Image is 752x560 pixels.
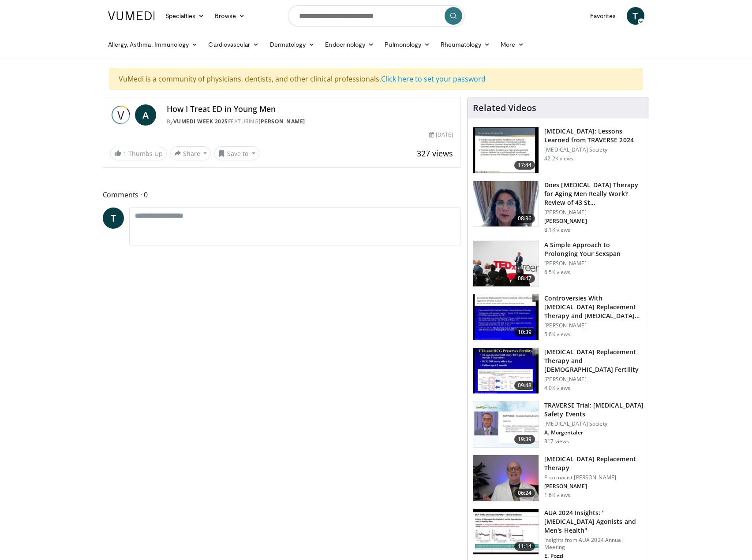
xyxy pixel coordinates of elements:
[210,7,250,25] a: Browse
[288,5,464,26] input: Search topics, interventions
[585,7,621,25] a: Favorites
[109,68,643,90] div: VuMedi is a community of physicians, dentists, and other clinical professionals.
[473,455,539,501] img: e23de6d5-b3cf-4de1-8780-c4eec047bbc0.150x105_q85_crop-smart_upscale.jpg
[544,401,644,419] h3: TRAVERSE Trial: [MEDICAL_DATA] Safety Events
[473,348,539,394] img: 58e29ddd-d015-4cd9-bf96-f28e303b730c.150x105_q85_crop-smart_upscale.jpg
[473,509,539,555] img: 4d022421-20df-4b46-86b4-3f7edf7cbfde.150x105_q85_crop-smart_upscale.jpg
[544,209,644,216] p: [PERSON_NAME]
[544,553,644,560] p: E. Pozzi
[258,118,305,125] a: [PERSON_NAME]
[473,181,539,227] img: 4d4bce34-7cbb-4531-8d0c-5308a71d9d6c.150x105_q85_crop-smart_upscale.jpg
[379,36,435,53] a: Pulmonology
[544,127,644,145] h3: [MEDICAL_DATA]: Lessons Learned from TRAVERSE 2024
[514,435,535,444] span: 19:39
[514,489,535,497] span: 06:24
[214,146,259,160] button: Save to
[473,103,536,113] h4: Related Videos
[123,149,127,158] span: 1
[544,146,644,153] p: [MEDICAL_DATA] Society
[473,294,644,341] a: 10:39 Controversies With [MEDICAL_DATA] Replacement Therapy and [MEDICAL_DATA] Can… [PERSON_NAME]...
[514,214,535,223] span: 08:36
[544,385,570,392] p: 4.0K views
[473,241,539,287] img: c4bd4661-e278-4c34-863c-57c104f39734.150x105_q85_crop-smart_upscale.jpg
[473,127,539,173] img: 1317c62a-2f0d-4360-bee0-b1bff80fed3c.150x105_q85_crop-smart_upscale.jpg
[103,189,461,200] span: Comments 0
[473,241,644,287] a: 08:47 A Simple Approach to Prolonging Your Sexspan [PERSON_NAME] 6.5K views
[544,331,570,338] p: 5.6K views
[514,274,535,283] span: 08:47
[544,420,644,427] p: [MEDICAL_DATA] Society
[544,474,644,481] p: Pharmacist [PERSON_NAME]
[514,381,535,390] span: 09:48
[544,218,644,225] p: [PERSON_NAME]
[108,11,155,20] img: VuMedi Logo
[544,294,644,320] h3: Controversies With [MEDICAL_DATA] Replacement Therapy and [MEDICAL_DATA] Can…
[544,226,570,234] p: 8.1K views
[103,208,124,229] a: T
[514,328,535,337] span: 10:39
[103,36,203,53] a: Allergy, Asthma, Immunology
[203,36,264,53] a: Cardiovascular
[544,438,569,445] p: 317 views
[110,104,131,126] img: Vumedi Week 2025
[544,181,644,207] h3: Does [MEDICAL_DATA] Therapy for Aging Men Really Work? Review of 43 St…
[417,148,453,159] span: 327 views
[514,161,535,170] span: 17:44
[544,508,644,535] h3: AUA 2024 Insights: " [MEDICAL_DATA] Agonists and Men's Health"
[435,36,495,53] a: Rheumatology
[544,155,573,162] p: 42.2K views
[544,322,644,329] p: [PERSON_NAME]
[514,542,535,551] span: 11:14
[265,36,320,53] a: Dermatology
[473,181,644,234] a: 08:36 Does [MEDICAL_DATA] Therapy for Aging Men Really Work? Review of 43 St… [PERSON_NAME] [PERS...
[544,376,644,383] p: [PERSON_NAME]
[167,118,453,126] div: By FEATURING
[160,7,210,25] a: Specialties
[473,401,539,447] img: 9812f22f-d817-4923-ae6c-a42f6b8f1c21.png.150x105_q85_crop-smart_upscale.png
[544,483,644,490] p: [PERSON_NAME]
[167,104,453,114] h4: How I Treat ED in Young Men
[173,118,228,125] a: Vumedi Week 2025
[544,269,570,276] p: 6.5K views
[381,74,486,84] a: Click here to set your password
[544,537,644,551] p: Insights from AUA 2024 Annual Meeting
[544,429,644,436] p: A. Morgentaler
[170,146,211,160] button: Share
[627,7,644,25] a: T
[473,455,644,501] a: 06:24 [MEDICAL_DATA] Replacement Therapy Pharmacist [PERSON_NAME] [PERSON_NAME] 1.6K views
[135,104,156,126] a: A
[544,348,644,374] h3: [MEDICAL_DATA] Replacement Therapy and [DEMOGRAPHIC_DATA] Fertility
[544,260,644,267] p: [PERSON_NAME]
[544,492,570,499] p: 1.6K views
[473,294,539,340] img: 418933e4-fe1c-4c2e-be56-3ce3ec8efa3b.150x105_q85_crop-smart_upscale.jpg
[429,131,453,139] div: [DATE]
[110,147,167,160] a: 1 Thumbs Up
[544,455,644,472] h3: [MEDICAL_DATA] Replacement Therapy
[544,241,644,258] h3: A Simple Approach to Prolonging Your Sexspan
[473,401,644,448] a: 19:39 TRAVERSE Trial: [MEDICAL_DATA] Safety Events [MEDICAL_DATA] Society A. Morgentaler 317 views
[473,127,644,174] a: 17:44 [MEDICAL_DATA]: Lessons Learned from TRAVERSE 2024 [MEDICAL_DATA] Society 42.2K views
[495,36,529,53] a: More
[473,348,644,394] a: 09:48 [MEDICAL_DATA] Replacement Therapy and [DEMOGRAPHIC_DATA] Fertility [PERSON_NAME] 4.0K views
[320,36,379,53] a: Endocrinology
